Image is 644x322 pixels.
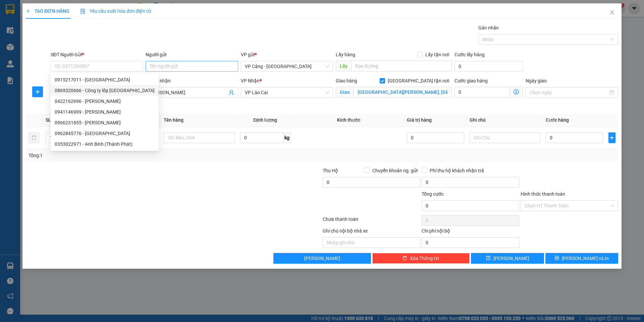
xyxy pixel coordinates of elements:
[241,78,260,83] span: VP Nhận
[454,87,510,98] input: Cước giao hàng
[55,140,155,148] div: 0353022971 - Anh Bính (Thành Phát)
[470,132,541,143] input: Ghi Chú
[422,191,444,197] span: Tổng cước
[80,9,86,14] img: icon
[454,78,488,83] label: Cước giao hàng
[164,132,235,143] input: VD: Bàn, Ghế
[51,74,159,85] div: 0915217011 - Thịnh
[323,227,420,237] div: Ghi chú nội bộ nhà xe
[26,8,69,14] span: TẠO ĐƠN HÀNG
[245,87,329,98] span: VP Lào Cai
[29,152,249,159] div: Tổng: 1
[546,117,569,123] span: Cước hàng
[55,108,155,116] div: 0941146999 - [PERSON_NAME]
[454,52,485,57] label: Cước lấy hàng
[471,253,544,264] button: save[PERSON_NAME]
[486,256,491,261] span: save
[554,256,559,261] span: printer
[526,78,547,83] label: Ngày giao
[514,89,519,94] span: dollar-circle
[39,42,68,53] strong: 02143888555, 0243777888
[32,37,61,47] strong: TĐ chuyển phát:
[423,51,452,58] span: Lấy tận nơi
[32,86,43,97] button: plus
[603,3,622,22] button: Close
[55,76,155,83] div: 0915217011 - [GEOGRAPHIC_DATA]
[51,107,159,117] div: 0941146999 - xuân Thiệu
[454,61,523,72] input: Cước lấy hàng
[609,135,615,140] span: plus
[46,117,51,123] span: SL
[385,77,452,84] span: [GEOGRAPHIC_DATA] tận nơi
[273,253,371,264] button: [PERSON_NAME]
[402,256,407,261] span: delete
[336,61,351,71] span: Lấy
[336,87,354,98] span: Giao
[407,117,432,123] span: Giá trị hàng
[351,61,452,71] input: Dọc đường
[51,117,159,128] div: 0966231855 - Huy Hùng
[530,89,608,96] input: Ngày giao
[422,227,519,237] div: Chi phí nội bộ
[410,255,439,262] span: Xóa Thông tin
[26,9,31,13] span: plus
[545,253,618,264] button: printer[PERSON_NAME] và In
[323,237,420,248] input: Nhập ghi chú
[608,132,615,143] button: plus
[51,139,159,149] div: 0353022971 - Anh Bính (Thành Phát)
[29,132,39,143] button: delete
[70,33,110,40] span: BD1308250165
[478,25,499,30] label: Gán nhãn
[146,77,238,84] div: Người nhận
[55,98,155,105] div: 0422162696 - [PERSON_NAME]
[337,117,360,123] span: Kích thước
[284,132,290,143] span: kg
[407,132,464,143] input: 0
[336,78,357,83] span: Giao hàng
[55,87,155,94] div: 0869320666 - Công ty lốp [GEOGRAPHIC_DATA]
[33,89,43,94] span: plus
[241,51,333,58] div: VP gửi
[34,5,66,20] strong: VIỆT HIẾU LOGISTIC
[562,255,609,262] span: [PERSON_NAME] và In
[146,51,238,58] div: Người gửi
[33,21,67,36] strong: PHIẾU GỬI HÀNG
[354,87,452,98] input: Giao tận nơi
[51,51,143,58] div: SĐT Người Gửi
[245,61,329,71] span: VP Cảng - Hà Nội
[51,96,159,107] div: 0422162696 - Mạnh Dũng
[55,130,155,137] div: 0962845776 - [GEOGRAPHIC_DATA]
[51,85,159,96] div: 0869320666 - Công ty lốp Việt Nam
[370,167,420,174] span: Chuyển khoản ng. gửi
[609,10,615,15] span: close
[229,90,234,95] span: user-add
[51,128,159,139] div: 0962845776 - Hà
[521,191,565,197] label: Hình thức thanh toán
[55,119,155,126] div: 0966231855 - [PERSON_NAME]
[493,255,529,262] span: [PERSON_NAME]
[372,253,470,264] button: deleteXóa Thông tin
[164,117,183,123] span: Tên hàng
[323,168,338,173] span: Thu Hộ
[322,215,421,227] div: Chưa thanh toán
[336,52,355,57] span: Lấy hàng
[3,17,29,43] img: logo
[253,117,277,123] span: Định lượng
[304,255,340,262] span: [PERSON_NAME]
[80,8,151,14] span: Yêu cầu xuất hóa đơn điện tử
[427,167,487,174] span: Phí thu hộ khách nhận trả
[467,114,543,127] th: Ghi chú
